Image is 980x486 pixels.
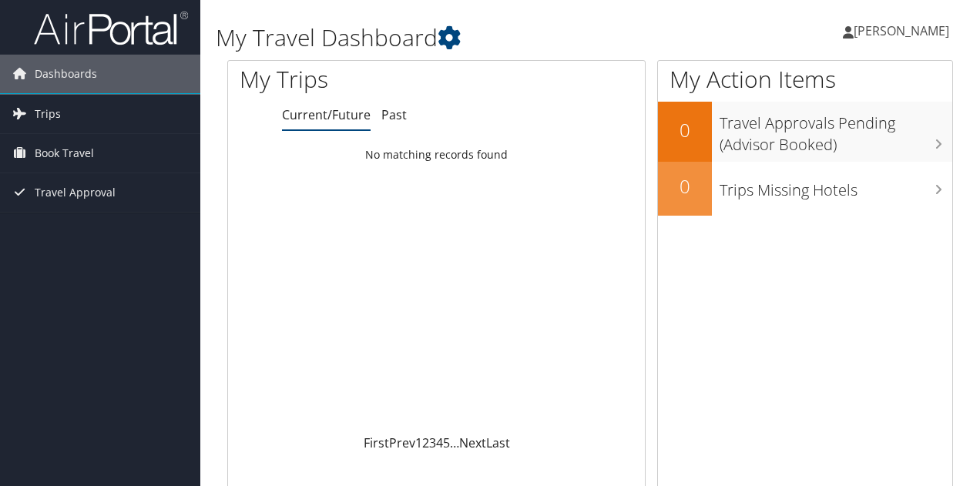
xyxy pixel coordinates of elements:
span: Travel Approval [35,173,116,212]
a: Next [459,434,486,451]
h2: 0 [658,173,712,199]
a: 0Travel Approvals Pending (Advisor Booked) [658,102,952,161]
span: Dashboards [35,55,97,93]
h3: Trips Missing Hotels [720,172,952,201]
a: 1 [415,434,422,451]
a: 3 [429,434,436,451]
span: Trips [35,95,61,133]
span: … [450,434,459,451]
a: 5 [443,434,450,451]
a: Past [381,106,407,123]
a: [PERSON_NAME] [843,8,965,54]
a: First [364,434,389,451]
a: Prev [389,434,415,451]
span: Book Travel [35,134,94,173]
h2: 0 [658,117,712,143]
a: 2 [422,434,429,451]
h1: My Action Items [658,63,952,96]
h3: Travel Approvals Pending (Advisor Booked) [720,105,952,156]
a: 4 [436,434,443,451]
a: Last [486,434,510,451]
h1: My Travel Dashboard [216,22,715,54]
a: 0Trips Missing Hotels [658,162,952,216]
span: [PERSON_NAME] [854,22,949,39]
img: airportal-logo.png [34,10,188,46]
td: No matching records found [228,141,645,169]
a: Current/Future [282,106,371,123]
h1: My Trips [240,63,460,96]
